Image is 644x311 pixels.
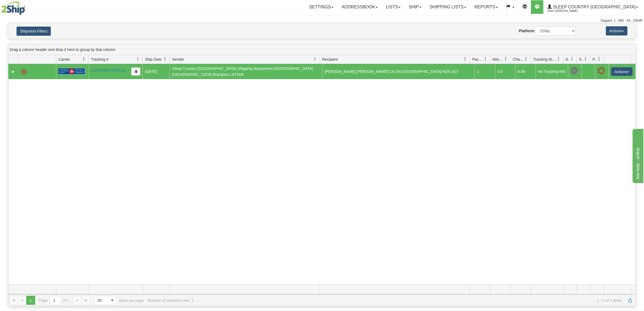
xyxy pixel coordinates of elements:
a: Tracking Status filter column settings [554,54,563,64]
a: Refresh [626,296,635,304]
td: 6.98 [515,64,536,79]
span: Pickup Status [593,57,597,62]
a: Sender filter column settings [311,54,320,64]
iframe: chat widget [632,128,643,183]
div: Support: 1 - 855 - 55 - 2SHIP [1,18,643,23]
span: Carrier [58,57,70,62]
span: 1 - 1 of 1 items [197,298,622,303]
span: Recipient [322,57,338,62]
img: logo2044.jpg [1,1,25,15]
div: live help - online [4,3,50,10]
span: Tracking # [91,57,108,62]
td: [PERSON_NAME] [PERSON_NAME] CA ON [GEOGRAPHIC_DATA] M2N 0G7 [322,64,475,79]
span: select [108,296,117,305]
span: Packages [472,57,484,62]
img: 20 - Canada Post [58,68,85,75]
span: Page sizes drop down [94,296,117,305]
input: Page 1 [50,296,61,305]
td: 1 [475,64,495,79]
a: Shipment Issues filter column settings [581,54,590,64]
span: No Tracking Info [570,67,578,75]
a: Shipping lists [426,0,470,14]
a: Addressbook [338,0,382,14]
a: Settings [305,0,338,14]
button: Actions [611,67,633,76]
a: Charge filter column settings [521,54,531,64]
span: Pickup Not Assigned [597,67,605,75]
span: Page of 1 [39,296,70,305]
a: Sleep Country [GEOGRAPHIC_DATA] 2044 / [PERSON_NAME] [543,0,642,14]
span: Tracking Status [533,57,557,62]
label: Platform [519,28,534,34]
span: Sleep Country [GEOGRAPHIC_DATA] [552,5,636,9]
span: Ship Date [145,57,161,62]
td: 2.5 [495,64,515,79]
a: Reports [470,0,502,14]
a: Ship [405,0,425,14]
a: Carrier filter column settings [79,54,88,64]
button: Copy to clipboard [131,67,140,76]
a: Delivery Status filter column settings [567,54,577,64]
td: [DATE] [143,64,170,79]
span: Delivery Status [566,57,570,62]
a: Expand [11,69,16,74]
a: Pickup Status filter column settings [595,54,604,64]
div: Number of selected rows: 1 [148,298,194,303]
span: 2044 / [PERSON_NAME] [547,8,588,14]
a: Ship Date filter column settings [160,54,170,64]
a: 1021956047289123 [91,68,125,73]
a: Label [21,67,26,76]
span: Charge [513,57,524,62]
span: Weight [493,57,504,62]
span: 50 [98,298,105,303]
a: Weight filter column settings [501,54,510,64]
span: items per page [94,296,144,305]
span: Page 1 [26,296,35,304]
button: Actions [606,26,628,35]
a: Lists [382,0,405,14]
div: grid grouping header [8,44,636,55]
span: Shipment Issues [579,57,584,62]
a: Tracking # filter column settings [133,54,143,64]
a: Packages filter column settings [481,54,490,64]
button: Shipment Filters [16,27,51,36]
td: Sleep Country [GEOGRAPHIC_DATA] Shipping department [GEOGRAPHIC_DATA] [GEOGRAPHIC_DATA] Brampton ... [170,64,322,79]
span: Sender [172,57,184,62]
a: Recipient filter column settings [461,54,470,64]
td: No Tracking Info [536,64,568,79]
